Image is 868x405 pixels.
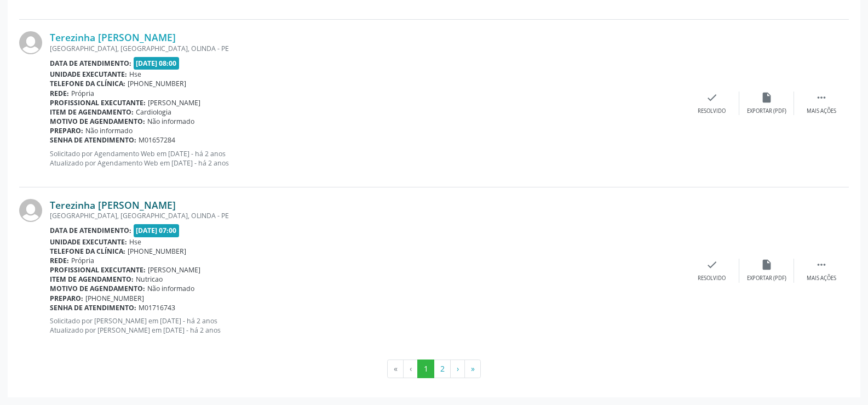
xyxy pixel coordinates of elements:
[747,107,786,115] div: Exportar (PDF)
[85,294,144,303] span: [PHONE_NUMBER]
[139,303,175,312] span: M01716743
[50,316,685,335] p: Solicitado por [PERSON_NAME] em [DATE] - há 2 anos Atualizado por [PERSON_NAME] em [DATE] - há 2 ...
[50,126,83,135] b: Preparo:
[50,226,131,235] b: Data de atendimento:
[50,284,145,293] b: Motivo de agendamento:
[50,44,685,53] div: [GEOGRAPHIC_DATA], [GEOGRAPHIC_DATA], OLINDA - PE
[706,259,718,271] i: check
[134,224,180,237] span: [DATE] 07:00
[148,265,200,275] span: [PERSON_NAME]
[129,70,141,79] span: Hse
[139,135,175,145] span: M01657284
[50,199,176,211] a: Terezinha [PERSON_NAME]
[807,275,836,282] div: Mais ações
[136,275,163,284] span: Nutricao
[50,70,127,79] b: Unidade executante:
[19,360,849,378] ul: Pagination
[698,275,726,282] div: Resolvido
[464,360,481,378] button: Go to last page
[50,135,136,145] b: Senha de atendimento:
[815,92,827,104] i: 
[19,199,42,222] img: img
[706,92,718,104] i: check
[147,117,194,126] span: Não informado
[807,107,836,115] div: Mais ações
[434,360,451,378] button: Go to page 2
[147,284,194,293] span: Não informado
[128,79,186,88] span: [PHONE_NUMBER]
[50,294,83,303] b: Preparo:
[50,31,176,43] a: Terezinha [PERSON_NAME]
[85,126,133,135] span: Não informado
[50,211,685,220] div: [GEOGRAPHIC_DATA], [GEOGRAPHIC_DATA], OLINDA - PE
[50,256,69,265] b: Rede:
[417,360,434,378] button: Go to page 1
[129,237,141,247] span: Hse
[50,149,685,168] p: Solicitado por Agendamento Web em [DATE] - há 2 anos Atualizado por Agendamento Web em [DATE] - h...
[50,247,125,256] b: Telefone da clínica:
[761,92,773,104] i: insert_drive_file
[50,98,146,107] b: Profissional executante:
[134,57,180,70] span: [DATE] 08:00
[50,275,134,284] b: Item de agendamento:
[698,107,726,115] div: Resolvido
[50,79,125,88] b: Telefone da clínica:
[148,98,200,107] span: [PERSON_NAME]
[50,107,134,117] b: Item de agendamento:
[50,265,146,275] b: Profissional executante:
[19,31,42,54] img: img
[136,107,171,117] span: Cardiologia
[50,59,131,68] b: Data de atendimento:
[747,275,786,282] div: Exportar (PDF)
[815,259,827,271] i: 
[50,89,69,98] b: Rede:
[50,237,127,247] b: Unidade executante:
[50,303,136,312] b: Senha de atendimento:
[71,89,94,98] span: Própria
[450,360,465,378] button: Go to next page
[50,117,145,126] b: Motivo de agendamento:
[761,259,773,271] i: insert_drive_file
[71,256,94,265] span: Própria
[128,247,186,256] span: [PHONE_NUMBER]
